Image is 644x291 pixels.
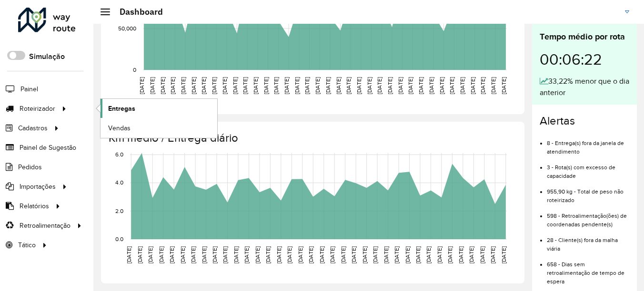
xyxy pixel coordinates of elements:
span: Pedidos [18,162,42,172]
text: [DATE] [180,77,186,94]
text: [DATE] [191,77,197,94]
span: Relatórios [20,201,49,211]
span: Roteirizador [20,104,55,114]
text: [DATE] [232,77,238,94]
text: 6.0 [115,151,123,157]
text: [DATE] [340,246,346,263]
text: [DATE] [439,77,445,94]
text: [DATE] [169,246,175,263]
h4: Km médio / Entrega diário [109,131,515,145]
div: 00:06:22 [540,43,629,76]
text: [DATE] [418,77,424,94]
span: Cadastros [18,123,48,133]
text: [DATE] [158,246,164,263]
span: Importações [20,182,56,192]
li: 955,90 kg - Total de peso não roteirizado [547,180,629,204]
text: [DATE] [458,246,464,263]
text: [DATE] [221,77,228,94]
text: [DATE] [286,246,292,263]
text: [DATE] [335,77,342,94]
text: [DATE] [501,77,507,94]
text: [DATE] [308,246,314,263]
text: [DATE] [425,246,432,263]
text: [DATE] [294,77,300,94]
h2: Dashboard [110,7,163,17]
div: Tempo médio por rota [540,30,629,43]
text: 2.0 [115,208,123,214]
text: [DATE] [480,77,486,94]
text: [DATE] [407,77,413,94]
text: [DATE] [470,77,476,94]
text: [DATE] [325,77,331,94]
text: [DATE] [459,77,465,94]
text: [DATE] [263,77,269,94]
text: [DATE] [147,246,153,263]
text: [DATE] [436,246,443,263]
text: [DATE] [397,77,403,94]
text: [DATE] [449,77,455,94]
text: [DATE] [211,77,217,94]
text: [DATE] [314,77,321,94]
text: [DATE] [345,77,352,94]
text: [DATE] [415,246,421,263]
text: [DATE] [276,246,282,263]
text: [DATE] [254,246,261,263]
span: Painel [20,84,38,94]
span: Entregas [108,104,135,114]
text: [DATE] [383,246,389,263]
text: [DATE] [362,246,368,263]
text: [DATE] [366,77,372,94]
text: 50,000 [118,25,136,31]
text: [DATE] [319,246,325,263]
text: [DATE] [170,77,176,94]
div: 33,22% menor que o dia anterior [540,76,629,98]
span: Painel de Sugestão [20,143,76,153]
h4: Alertas [540,114,629,128]
text: [DATE] [126,246,132,263]
span: Vendas [108,123,131,133]
text: [DATE] [222,246,228,263]
text: [DATE] [297,246,303,263]
text: [DATE] [180,246,186,263]
span: Tático [18,240,36,250]
text: [DATE] [252,77,259,94]
a: Entregas [101,99,217,118]
text: [DATE] [273,77,279,94]
li: 658 - Dias sem retroalimentação de tempo de espera [547,253,629,286]
text: [DATE] [233,246,239,263]
text: 0.0 [115,236,123,242]
span: Retroalimentação [20,221,70,231]
li: 8 - Entrega(s) fora da janela de atendimento [547,132,629,156]
text: [DATE] [404,246,411,263]
text: [DATE] [304,77,310,94]
text: 4.0 [115,180,123,186]
text: [DATE] [372,246,378,263]
text: [DATE] [149,77,155,94]
li: 598 - Retroalimentação(ões) de coordenadas pendente(s) [547,204,629,229]
text: [DATE] [242,77,248,94]
text: [DATE] [387,77,393,94]
text: [DATE] [501,246,507,263]
text: [DATE] [490,77,496,94]
label: Simulação [29,51,65,62]
text: [DATE] [201,246,207,263]
text: [DATE] [393,246,400,263]
text: 0 [133,67,136,73]
text: [DATE] [351,246,357,263]
text: [DATE] [479,246,485,263]
a: Vendas [101,118,217,137]
text: [DATE] [137,246,143,263]
li: 28 - Cliente(s) fora da malha viária [547,229,629,253]
text: [DATE] [160,77,166,94]
text: [DATE] [376,77,382,94]
text: [DATE] [468,246,474,263]
text: [DATE] [428,77,434,94]
text: [DATE] [283,77,290,94]
text: [DATE] [201,77,207,94]
text: [DATE] [243,246,250,263]
text: [DATE] [139,77,145,94]
text: [DATE] [356,77,362,94]
li: 3 - Rota(s) com excesso de capacidade [547,156,629,180]
text: [DATE] [211,246,218,263]
text: [DATE] [447,246,453,263]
